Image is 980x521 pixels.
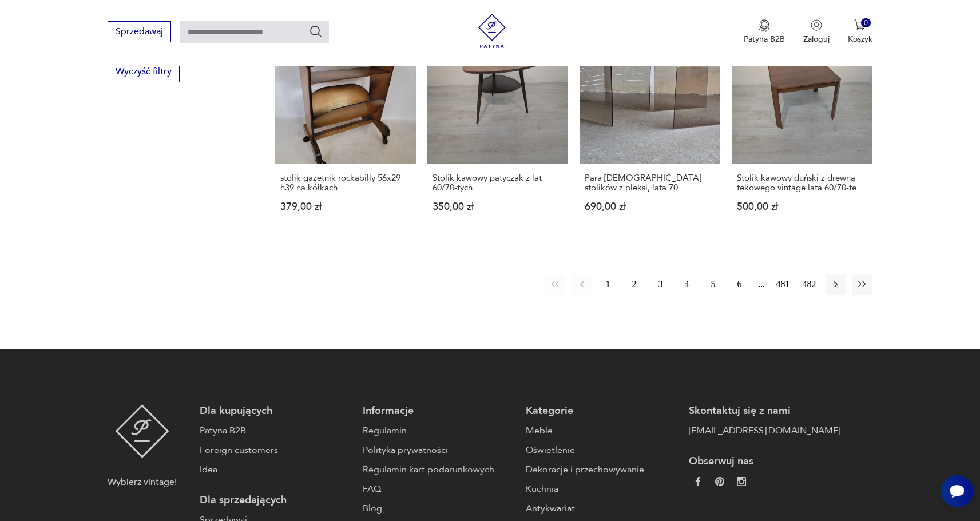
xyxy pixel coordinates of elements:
h3: Stolik kawowy duński z drewna tekowego vintage lata 60/70-te [737,173,867,193]
p: Dla sprzedających [200,494,351,507]
button: 2 [624,274,645,295]
a: Regulamin kart podarunkowych [363,463,514,476]
a: Polityka prywatności [363,443,514,457]
button: 4 [677,274,697,295]
button: 0Koszyk [848,19,872,45]
button: Wyczyść filtry [108,61,180,82]
a: FAQ [363,482,514,496]
a: Para włoskich stolików z pleksi, lata 70Para [DEMOGRAPHIC_DATA] stolików z pleksi, lata 70690,00 zł [580,23,720,234]
button: 482 [799,274,820,295]
p: Dla kupujących [200,404,351,418]
a: Kuchnia [526,482,677,496]
a: Stolik kawowy patyczak z lat 60/70-tychStolik kawowy patyczak z lat 60/70-tych350,00 zł [427,23,568,234]
p: Informacje [363,404,514,418]
button: 3 [650,274,671,295]
p: Wybierz vintage! [108,475,177,489]
a: Stolik kawowy duński z drewna tekowego vintage lata 60/70-teStolik kawowy duński z drewna tekoweg... [732,23,872,234]
h3: Para [DEMOGRAPHIC_DATA] stolików z pleksi, lata 70 [585,173,715,193]
a: Patyna B2B [200,424,351,438]
button: 1 [598,274,618,295]
p: 379,00 zł [280,202,411,212]
button: 5 [703,274,724,295]
a: Foreign customers [200,443,351,457]
p: Patyna B2B [744,34,785,45]
a: [EMAIL_ADDRESS][DOMAIN_NAME] [689,424,840,438]
button: 6 [729,274,750,295]
button: Patyna B2B [744,19,785,45]
img: Ikonka użytkownika [811,19,822,31]
p: Skontaktuj się z nami [689,404,840,418]
button: Zaloguj [803,19,830,45]
button: Sprzedawaj [108,21,171,42]
iframe: Smartsupp widget button [941,475,973,507]
img: da9060093f698e4c3cedc1453eec5031.webp [693,477,703,486]
a: Oświetlenie [526,443,677,457]
p: Kategorie [526,404,677,418]
a: Dekoracje i przechowywanie [526,463,677,476]
a: Blog [363,502,514,515]
a: Ikona medaluPatyna B2B [744,19,785,45]
p: Zaloguj [803,34,830,45]
h3: Stolik kawowy patyczak z lat 60/70-tych [433,173,563,193]
a: Antykwariat [526,502,677,515]
p: Koszyk [848,34,872,45]
img: Ikona koszyka [854,19,866,31]
p: Obserwuj nas [689,455,840,468]
button: Szukaj [309,25,323,38]
p: 500,00 zł [737,202,867,212]
img: c2fd9cf7f39615d9d6839a72ae8e59e5.webp [737,477,746,486]
img: 37d27d81a828e637adc9f9cb2e3d3a8a.webp [715,477,724,486]
p: 690,00 zł [585,202,715,212]
img: Patyna - sklep z meblami i dekoracjami vintage [475,14,509,48]
a: Meble [526,424,677,438]
h3: stolik gazetnik rockabilly 56x29 h39 na kółkach [280,173,411,193]
a: stolik gazetnik rockabilly 56x29 h39 na kółkachstolik gazetnik rockabilly 56x29 h39 na kółkach379... [275,23,416,234]
div: 0 [861,18,871,28]
a: Idea [200,463,351,476]
p: 350,00 zł [433,202,563,212]
img: Patyna - sklep z meblami i dekoracjami vintage [115,404,169,458]
a: Regulamin [363,424,514,438]
img: Ikona medalu [759,19,770,32]
button: 481 [773,274,793,295]
a: Sprzedawaj [108,29,171,37]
